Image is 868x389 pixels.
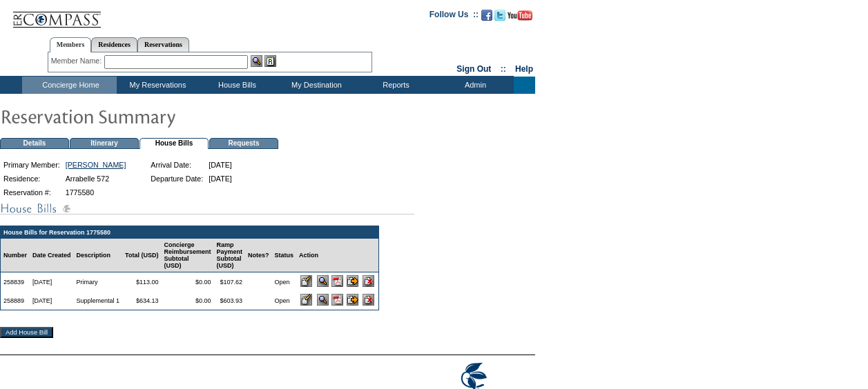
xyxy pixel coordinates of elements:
td: [DATE] [206,159,234,171]
img: Become our fan on Facebook [481,10,492,21]
td: Notes? [245,239,272,272]
td: Primary Member: [1,159,62,171]
td: $0.00 [161,291,213,310]
td: [DATE] [30,291,74,310]
a: Reservations [137,37,189,52]
td: Arrival Date: [148,159,205,171]
input: View [317,275,329,287]
td: 258839 [1,272,30,291]
td: Requests [209,138,278,149]
td: 1775580 [64,186,128,199]
a: Help [515,64,533,74]
td: Arrabelle 572 [64,172,128,185]
td: $603.93 [213,291,245,310]
input: Submit for Processing [347,294,358,306]
a: Subscribe to our YouTube Channel [508,14,532,22]
td: Number [1,239,30,272]
a: Residences [91,37,137,52]
a: Follow us on Twitter [494,14,505,22]
td: Residence: [1,172,62,185]
input: Delete [363,275,374,287]
td: Reservation #: [1,186,62,199]
td: Total (USD) [122,239,161,272]
input: Edit [300,275,312,287]
input: View [317,294,329,306]
td: Departure Date: [148,172,205,185]
a: Become our fan on Facebook [481,14,492,22]
a: Members [50,37,92,52]
td: Date Created [30,239,74,272]
td: Ramp Payment Subtotal (USD) [213,239,245,272]
a: [PERSON_NAME] [66,161,126,169]
td: Itinerary [70,138,139,149]
td: House Bills [196,77,276,94]
td: Concierge Home [22,77,117,94]
input: Edit [300,294,312,306]
td: $107.62 [213,272,245,291]
input: Submit for Processing [347,275,358,287]
td: House Bills for Reservation 1775580 [1,226,378,239]
div: Member Name: [51,55,104,67]
img: b_pdf.gif [331,275,343,287]
td: Primary [74,272,123,291]
td: $113.00 [122,272,161,291]
td: Follow Us :: [430,8,479,25]
td: [DATE] [206,172,234,185]
td: $634.13 [122,291,161,310]
td: Open [272,291,297,310]
a: Sign Out [456,64,491,74]
img: Subscribe to our YouTube Channel [508,10,532,21]
td: Concierge Reimbursement Subtotal (USD) [161,239,213,272]
td: Admin [434,77,514,94]
td: 258889 [1,291,30,310]
td: Action [296,239,378,272]
td: Status [272,239,297,272]
td: My Destination [276,77,355,94]
img: View [251,55,262,67]
span: :: [501,64,506,74]
td: $0.00 [161,272,213,291]
td: Reports [355,77,434,94]
td: House Bills [139,138,209,149]
td: My Reservations [117,77,196,94]
img: Reservations [264,55,276,67]
td: Supplemental 1 [74,291,123,310]
td: Description [74,239,123,272]
img: Follow us on Twitter [494,10,505,21]
td: Open [272,272,297,291]
input: Delete [363,294,374,306]
td: [DATE] [30,272,74,291]
img: b_pdf.gif [331,294,343,306]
